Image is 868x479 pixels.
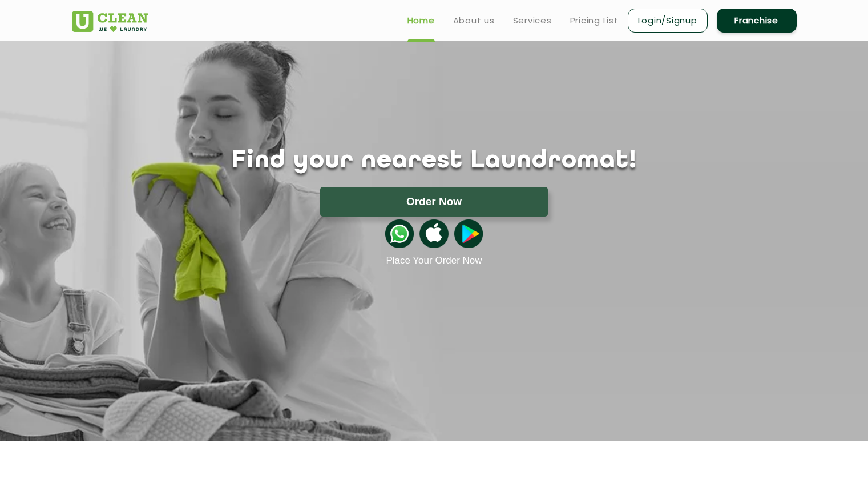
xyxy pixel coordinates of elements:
img: apple-icon.png [419,219,448,248]
a: Home [407,14,435,27]
a: Services [513,14,552,27]
h1: Find your nearest Laundromat! [63,147,805,175]
a: Login/Signup [628,9,708,33]
button: Order Now [320,187,548,217]
img: playstoreicon.png [454,219,483,248]
a: About us [453,14,495,27]
img: UClean Laundry and Dry Cleaning [72,11,148,32]
a: Franchise [717,9,797,33]
a: Place Your Order Now [386,255,482,266]
a: Pricing List [570,14,619,27]
img: whatsappicon.png [385,219,414,248]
